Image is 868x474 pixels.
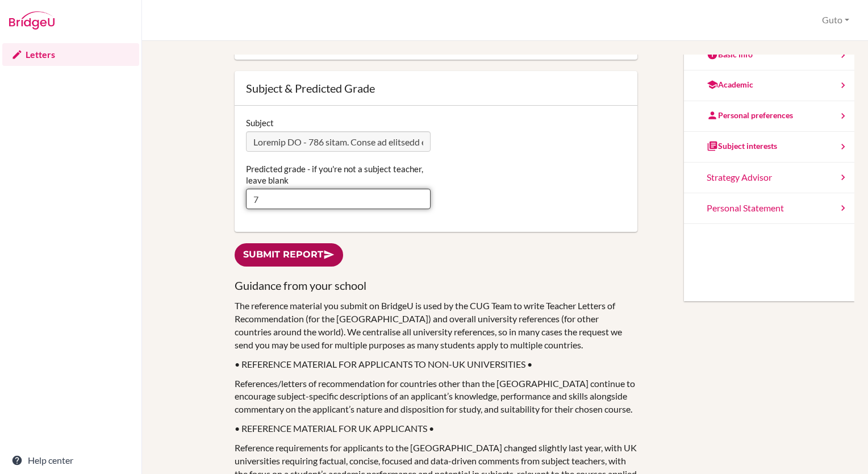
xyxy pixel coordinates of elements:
[684,40,854,71] a: Basic info
[684,70,854,101] a: Academic
[235,278,637,293] h3: Guidance from your school
[684,163,854,193] a: Strategy Advisor
[9,11,55,30] img: Bridge-U
[235,300,637,351] p: The reference material you submit on BridgeU is used by the CUG Team to write Teacher Letters of ...
[707,140,777,152] div: Subject interests
[246,82,626,94] div: Subject & Predicted Grade
[684,132,854,163] a: Subject interests
[684,101,854,132] a: Personal preferences
[2,43,139,66] a: Letters
[235,243,343,267] a: Submit report
[707,110,793,121] div: Personal preferences
[246,117,274,128] label: Subject
[684,193,854,224] a: Personal Statement
[817,10,854,31] button: Guto
[2,449,139,472] a: Help center
[246,163,430,186] label: Predicted grade - if you're not a subject teacher, leave blank
[235,358,637,371] p: • REFERENCE MATERIAL FOR APPLICANTS TO NON-UK UNIVERSITIES •
[707,79,753,90] div: Academic
[707,49,753,60] div: Basic info
[235,377,637,417] p: References/letters of recommendation for countries other than the [GEOGRAPHIC_DATA] continue to e...
[235,422,637,435] p: • REFERENCE MATERIAL FOR UK APPLICANTS •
